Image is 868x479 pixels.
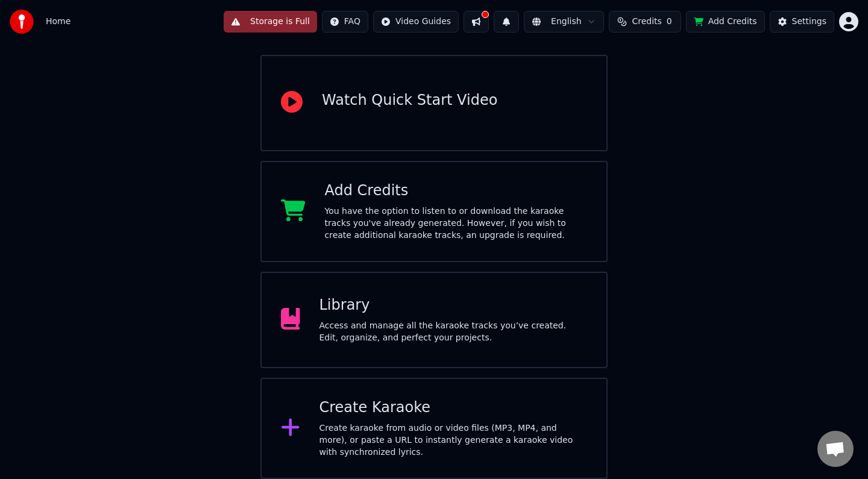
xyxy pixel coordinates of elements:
button: Settings [770,11,834,33]
button: Storage is Full [224,11,317,33]
nav: breadcrumb [46,16,71,28]
div: Library [319,296,588,315]
div: Create karaoke from audio or video files (MP3, MP4, and more), or paste a URL to instantly genera... [319,422,588,459]
img: youka [10,10,34,34]
div: Settings [792,16,826,28]
span: 0 [667,16,672,28]
button: Add Credits [686,11,765,33]
span: Home [46,16,71,28]
span: Credits [632,16,661,28]
div: Create Karaoke [319,398,588,418]
div: Add Credits [325,181,588,201]
button: Video Guides [373,11,459,33]
div: You have the option to listen to or download the karaoke tracks you've already generated. However... [325,205,588,242]
button: Credits0 [609,11,681,33]
div: Watch Quick Start Video [322,91,497,110]
button: FAQ [322,11,368,33]
div: Access and manage all the karaoke tracks you’ve created. Edit, organize, and perfect your projects. [319,320,588,344]
div: Open chat [817,431,854,467]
